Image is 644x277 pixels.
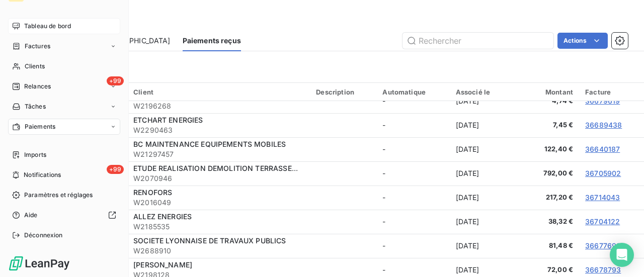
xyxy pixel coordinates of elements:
td: - [376,89,449,113]
span: Clients [25,62,45,71]
span: 122,40 € [524,144,574,154]
span: RENOFORS [133,188,172,197]
span: BC MAINTENANCE EQUIPEMENTS MOBILES [133,140,286,148]
span: +99 [107,165,124,174]
td: - [376,137,449,161]
input: Rechercher [403,33,553,49]
a: 36714043 [585,193,620,202]
span: Aide [24,211,38,220]
span: W2688910 [133,246,304,256]
span: 4,74 € [524,96,574,106]
a: 36704122 [585,217,620,226]
span: W21297457 [133,149,304,159]
a: Aide [8,207,120,223]
span: W2016049 [133,198,304,208]
span: [PERSON_NAME] [133,260,192,269]
span: Déconnexion [24,231,63,240]
a: 36678793 [585,265,621,274]
span: SOCIETE LYONNAISE DE TRAVAUX PUBLICS [133,236,286,245]
button: Actions [557,33,608,49]
span: Paiements [25,122,55,131]
span: Tâches [25,102,46,111]
a: 36705902 [585,169,621,177]
span: ETUDE REALISATION DEMOLITION TERRASSEMEN [133,164,308,172]
a: 36689438 [585,121,622,129]
span: Paiements reçus [183,36,241,46]
span: +99 [107,76,124,85]
span: W2070946 [133,173,304,183]
td: [DATE] [450,89,518,113]
div: Open Intercom Messenger [610,243,634,267]
td: [DATE] [450,210,518,234]
td: - [376,186,449,210]
span: 72,00 € [524,265,574,275]
td: - [376,210,449,234]
span: Paramètres et réglages [24,191,93,200]
span: 81,48 € [524,241,574,251]
div: Montant [524,88,574,96]
span: Relances [24,82,51,91]
div: Facture [585,88,638,96]
span: ETCHART ENERGIES [133,116,203,124]
span: Notifications [24,170,61,179]
span: W2196268 [133,101,304,111]
td: [DATE] [450,137,518,161]
span: 217,20 € [524,193,574,203]
span: ALLEZ ENERGIES [133,212,192,221]
div: Automatique [382,88,443,96]
span: 38,32 € [524,217,574,227]
div: Client [133,88,304,96]
span: 7,45 € [524,120,574,130]
img: Logo LeanPay [8,255,70,271]
span: W2185535 [133,222,304,232]
span: 792,00 € [524,168,574,178]
a: 36640187 [585,145,620,153]
td: - [376,113,449,137]
td: [DATE] [450,234,518,258]
span: Imports [24,150,46,159]
td: [DATE] [450,161,518,186]
div: Associé le [456,88,512,96]
div: Description [316,88,370,96]
span: W2290463 [133,125,304,135]
td: [DATE] [450,113,518,137]
td: - [376,234,449,258]
a: 36677692 [585,241,621,250]
span: Factures [25,42,50,51]
td: [DATE] [450,186,518,210]
td: - [376,161,449,186]
span: Tableau de bord [24,22,71,31]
